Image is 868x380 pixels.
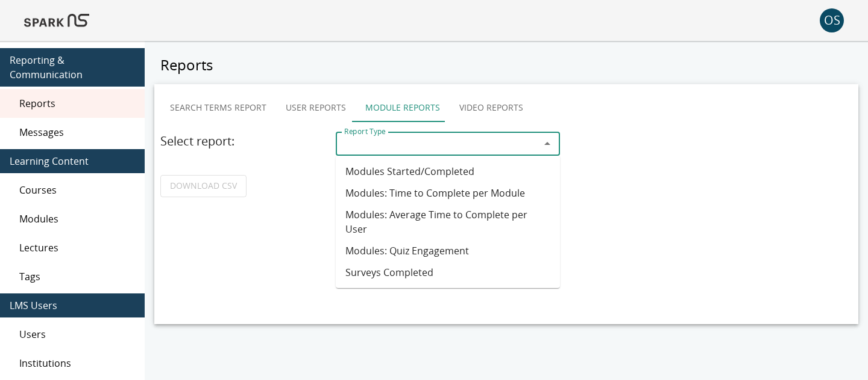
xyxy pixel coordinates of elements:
[336,262,560,283] li: Surveys Completed
[19,96,135,111] span: Reports
[19,356,135,370] span: Institutions
[19,241,135,255] span: Lectures
[336,182,560,204] li: Modules: Time to Complete per Module
[19,327,135,342] span: Users
[344,126,386,136] label: Report Type
[820,8,844,32] button: account of current user
[19,125,135,139] span: Messages
[820,8,844,32] div: OS
[19,183,135,197] span: Courses
[336,204,560,240] li: Modules: Average Time to Complete per User
[336,161,560,182] li: Modules Started/Completed
[19,212,135,226] span: Modules
[276,93,356,122] button: User Reports
[10,298,135,313] span: LMS Users
[160,132,326,151] h6: Select report:
[10,154,135,168] span: Learning Content
[539,135,556,152] button: Close
[356,93,450,122] button: Module Reports
[160,93,852,122] div: report types
[19,269,135,284] span: Tags
[160,93,276,122] button: Search Terms Report
[336,240,560,262] li: Modules: Quiz Engagement
[24,6,89,35] img: Logo of SPARK at Stanford
[10,53,135,82] span: Reporting & Communication
[154,55,858,75] h5: Reports
[450,93,533,122] button: Video Reports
